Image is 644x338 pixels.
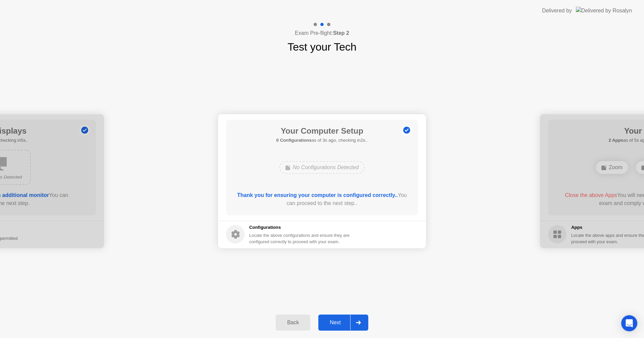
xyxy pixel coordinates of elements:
button: Next [318,315,368,331]
div: No Configurations Detected [279,161,365,174]
img: Delivered by Rosalyn [576,7,632,14]
h5: Configurations [249,224,351,231]
b: Step 2 [333,30,349,36]
b: Thank you for ensuring your computer is configured correctly.. [237,192,398,198]
div: Next [320,320,350,326]
button: Back [276,315,310,331]
h4: Exam Pre-flight: [295,29,349,37]
div: Locate the above configurations and ensure they are configured correctly to proceed with your exam. [249,232,351,245]
h1: Test your Tech [287,39,357,55]
div: Delivered by [542,7,572,15]
h5: as of 3s ago, checking in2s.. [276,137,368,144]
b: 0 Configurations [276,138,312,143]
div: Open Intercom Messenger [621,315,637,331]
div: You can proceed to the next step.. [236,191,409,207]
h1: Your Computer Setup [276,125,368,137]
div: Back [278,320,308,326]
